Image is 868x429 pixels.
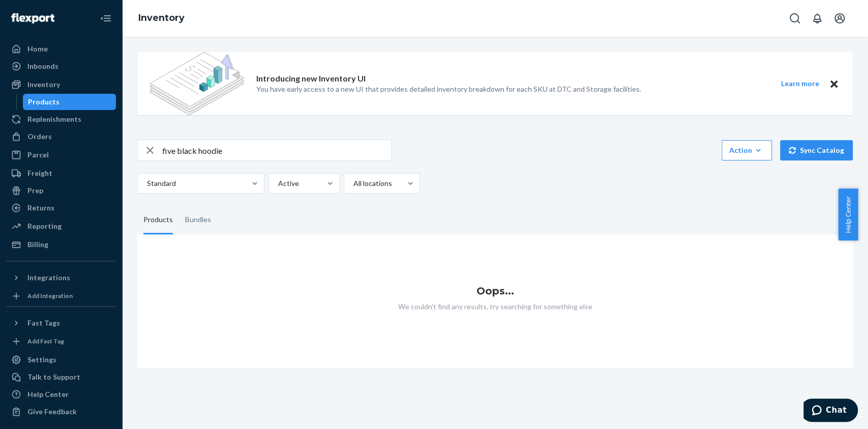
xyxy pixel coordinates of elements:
[137,285,853,297] h1: Oops...
[162,140,391,160] input: Search inventory by name or sku
[27,239,48,250] div: Billing
[6,182,116,199] a: Prep
[6,386,116,403] a: Help Center
[277,178,278,189] input: Active
[146,178,147,189] input: Standard
[6,270,116,286] button: Integrations
[27,273,70,283] div: Integrations
[774,77,825,90] button: Learn more
[27,221,62,231] div: Reporting
[6,404,116,420] button: Give Feedback
[807,8,827,29] button: Open notifications
[6,76,116,93] a: Inventory
[149,52,244,115] img: new-reports-banner-icon.82668bd98b6a51aee86340f2a7b77ae3.png
[729,145,764,155] div: Action
[6,236,116,253] a: Billing
[838,189,858,240] button: Help Center
[27,337,64,345] div: Add Fast Tag
[23,94,116,110] a: Products
[27,168,52,178] div: Freight
[6,290,116,302] a: Add Integration
[6,200,116,216] a: Returns
[137,302,853,312] p: We couldn't find any results, try searching for something else
[780,140,853,160] button: Sync Catalog
[185,206,211,234] div: Bundles
[27,389,69,399] div: Help Center
[130,4,193,33] ol: breadcrumbs
[6,165,116,181] a: Freight
[143,206,173,234] div: Products
[6,352,116,368] a: Settings
[28,97,59,107] div: Products
[27,318,60,328] div: Fast Tags
[6,58,116,74] a: Inbounds
[6,369,116,385] button: Talk to Support
[27,355,56,365] div: Settings
[6,128,116,145] a: Orders
[27,131,52,142] div: Orders
[27,291,73,300] div: Add Integration
[11,13,54,23] img: Flexport logo
[256,73,366,85] p: Introducing new Inventory UI
[27,114,81,124] div: Replenishments
[138,12,185,23] a: Inventory
[27,150,49,160] div: Parcel
[96,8,116,29] button: Close Navigation
[829,8,850,29] button: Open account menu
[27,203,54,213] div: Returns
[27,185,43,196] div: Prep
[352,178,353,189] input: All locations
[785,8,805,29] button: Open Search Box
[27,79,60,90] div: Inventory
[256,84,641,94] p: You have early access to a new UI that provides detailed inventory breakdown for each SKU at DTC ...
[6,41,116,57] a: Home
[722,140,772,160] button: Action
[6,111,116,127] a: Replenishments
[27,44,48,54] div: Home
[6,315,116,331] button: Fast Tags
[27,372,80,382] div: Talk to Support
[6,218,116,234] a: Reporting
[6,335,116,347] a: Add Fast Tag
[27,407,77,417] div: Give Feedback
[803,398,858,424] iframe: Opens a widget where you can chat to one of our agents
[27,61,58,71] div: Inbounds
[827,77,841,90] button: Close
[6,147,116,163] a: Parcel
